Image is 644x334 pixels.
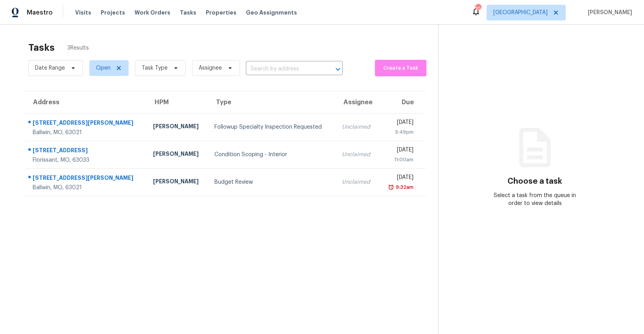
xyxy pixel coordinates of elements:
[33,146,140,156] div: [STREET_ADDRESS]
[135,9,170,17] span: Work Orders
[214,178,329,186] div: Budget Review
[375,60,426,76] button: Create a Task
[385,173,413,183] div: [DATE]
[27,9,53,17] span: Maestro
[33,119,140,129] div: [STREET_ADDRESS][PERSON_NAME]
[96,64,111,72] span: Open
[153,122,202,132] div: [PERSON_NAME]
[142,64,168,72] span: Task Type
[33,156,140,164] div: Florissant, MO, 63033
[507,177,562,185] h3: Choose a task
[214,123,329,131] div: Followup Specialty Inspection Requested
[332,64,343,75] button: Open
[246,9,297,17] span: Geo Assignments
[385,156,413,164] div: 11:00am
[388,183,394,191] img: Overdue Alarm Icon
[394,183,413,191] div: 9:32am
[385,118,413,128] div: [DATE]
[28,44,55,52] h2: Tasks
[25,91,147,113] th: Address
[342,151,373,159] div: Unclaimed
[379,64,423,73] span: Create a Task
[147,91,209,113] th: HPM
[33,174,140,184] div: [STREET_ADDRESS][PERSON_NAME]
[342,123,373,131] div: Unclaimed
[342,178,373,186] div: Unclaimed
[385,146,413,156] div: [DATE]
[153,150,202,160] div: [PERSON_NAME]
[75,9,91,17] span: Visits
[67,44,89,52] span: 3 Results
[33,129,140,137] div: Ballwin, MO, 63021
[214,151,329,159] div: Condition Scoping - Interior
[33,184,140,192] div: Ballwin, MO, 63021
[585,9,632,17] span: [PERSON_NAME]
[336,91,379,113] th: Assignee
[487,192,583,207] div: Select a task from the queue in order to view details
[206,9,236,17] span: Properties
[153,177,202,187] div: [PERSON_NAME]
[35,64,65,72] span: Date Range
[379,91,426,113] th: Due
[475,5,481,13] div: 10
[199,64,222,72] span: Assignee
[493,9,548,17] span: [GEOGRAPHIC_DATA]
[208,91,335,113] th: Type
[246,63,321,75] input: Search by address
[385,128,413,136] div: 5:49pm
[101,9,125,17] span: Projects
[180,10,196,15] span: Tasks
